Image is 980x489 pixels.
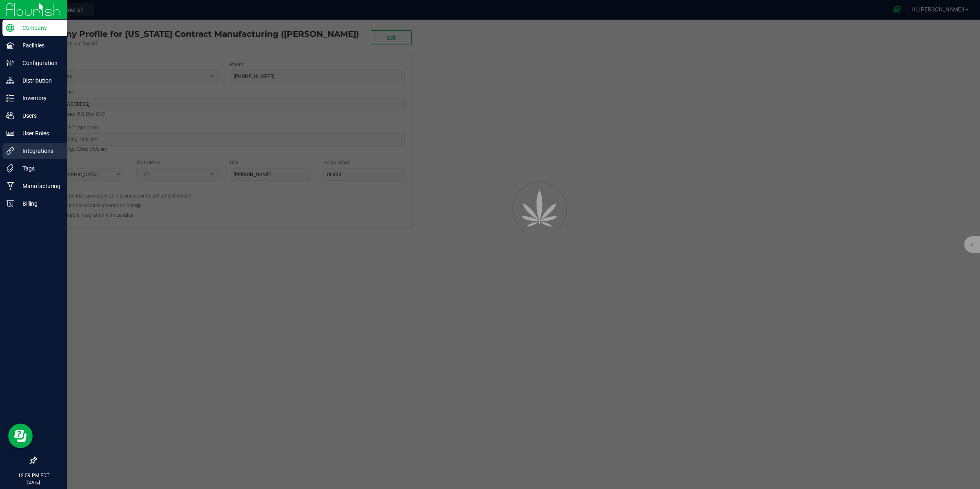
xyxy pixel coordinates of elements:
[6,164,14,173] inline-svg: Tags
[6,182,14,190] inline-svg: Manufacturing
[6,24,14,32] inline-svg: Company
[6,200,14,208] inline-svg: Billing
[4,472,63,479] p: 12:59 PM EDT
[14,164,63,173] p: Tags
[6,59,14,67] inline-svg: Configuration
[14,93,63,103] p: Inventory
[6,41,14,49] inline-svg: Facilities
[6,147,14,155] inline-svg: Integrations
[14,40,63,50] p: Facilities
[6,94,14,102] inline-svg: Inventory
[14,23,63,33] p: Company
[14,111,63,121] p: Users
[14,76,63,85] p: Distribution
[6,76,14,85] inline-svg: Distribution
[6,112,14,120] inline-svg: Users
[14,58,63,68] p: Configuration
[4,479,63,485] p: [DATE]
[14,146,63,156] p: Integrations
[14,181,63,191] p: Manufacturing
[14,199,63,209] p: Billing
[6,129,14,137] inline-svg: User Roles
[8,424,33,448] iframe: Resource center
[14,128,63,138] p: User Roles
